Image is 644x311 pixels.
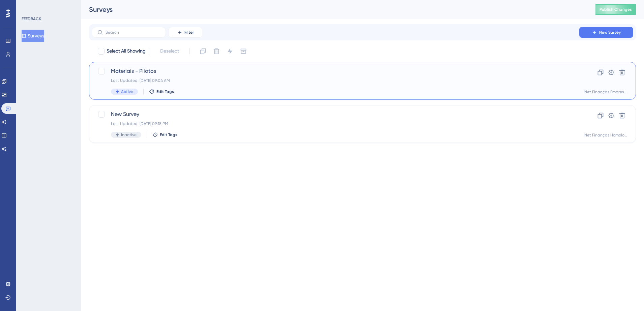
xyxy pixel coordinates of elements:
div: FEEDBACK [22,16,41,22]
span: Edit Tags [160,132,177,137]
span: Active [121,89,133,94]
span: New Survey [599,30,621,35]
button: Surveys [22,30,44,42]
button: Deselect [154,45,185,57]
span: Filter [184,30,194,35]
span: Edit Tags [156,89,174,94]
span: New Survey [111,110,560,118]
div: Last Updated: [DATE] 09:04 AM [111,78,560,83]
div: Last Updated: [DATE] 09:18 PM [111,121,560,126]
span: Deselect [160,47,179,55]
div: Net Finanças Homologação [584,132,627,138]
div: Net Finanças Empresarial [584,89,627,95]
span: Inactive [121,132,137,137]
span: Select All Showing [107,47,146,55]
span: Materiais - Pilotos [111,67,560,75]
button: Edit Tags [149,89,174,94]
span: Publish Changes [599,7,632,12]
div: Surveys [89,5,579,14]
input: Search [106,30,160,35]
button: Edit Tags [152,132,177,137]
button: Filter [169,27,202,38]
button: New Survey [579,27,633,38]
button: Publish Changes [595,4,636,15]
